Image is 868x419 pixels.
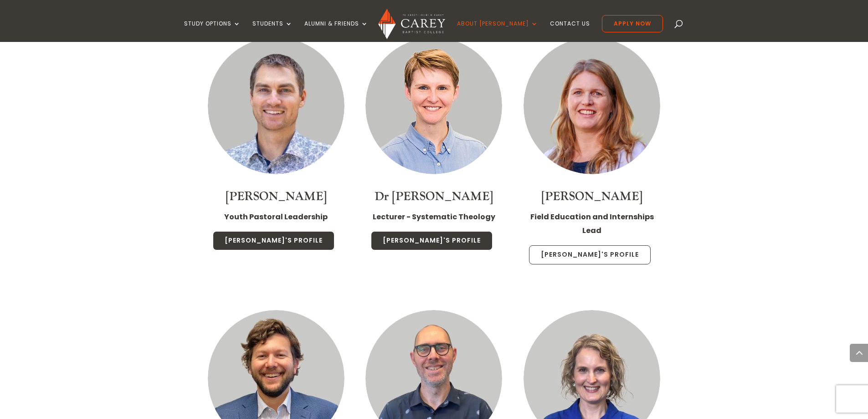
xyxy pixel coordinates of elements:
strong: Youth Pastoral Leadership [224,212,328,222]
a: [PERSON_NAME]'s Profile [213,231,334,250]
a: About [PERSON_NAME] [457,21,538,42]
a: [PERSON_NAME]'s Profile [529,245,651,264]
a: Contact Us [550,21,590,42]
a: [PERSON_NAME] [541,189,642,204]
img: Nicola Mountfort_300x300 [524,37,660,174]
strong: Field Education and Internships Lead [530,212,654,236]
a: Dr [PERSON_NAME] [375,189,493,204]
img: Carey Baptist College [378,9,445,39]
a: Students [252,21,293,42]
a: [PERSON_NAME]'s Profile [371,231,493,250]
a: [PERSON_NAME] [226,189,327,204]
a: Study Options [184,21,241,42]
a: Apply Now [602,15,663,32]
a: Alumni & Friends [304,21,368,42]
strong: Lecturer - Systematic Theology [373,212,495,222]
